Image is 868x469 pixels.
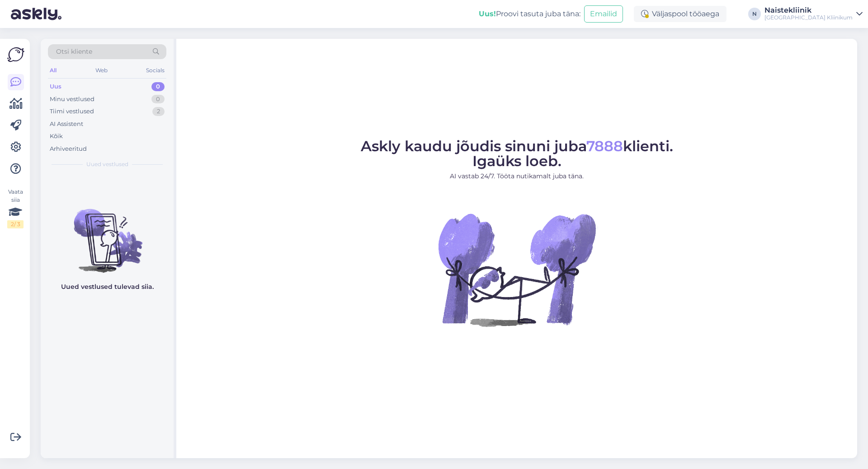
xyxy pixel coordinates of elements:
p: AI vastab 24/7. Tööta nutikamalt juba täna. [361,172,673,181]
div: All [48,65,58,76]
div: 0 [151,95,165,104]
div: Proovi tasuta juba täna: [479,9,580,19]
a: Naistekliinik[GEOGRAPHIC_DATA] Kliinikum [764,7,863,21]
div: Naistekliinik [764,7,853,14]
div: [GEOGRAPHIC_DATA] Kliinikum [764,14,853,21]
div: AI Assistent [50,120,83,129]
div: Web [94,65,109,76]
div: Minu vestlused [50,95,94,104]
div: Vaata siia [7,188,24,228]
span: 7888 [586,137,623,155]
div: Arhiveeritud [50,144,87,153]
div: 2 / 3 [7,220,24,228]
span: Otsi kliente [56,47,92,56]
p: Uued vestlused tulevad siia. [61,282,154,292]
span: Uued vestlused [86,160,128,168]
img: Askly Logo [7,46,24,63]
b: Uus! [479,9,496,18]
div: Uus [50,82,61,91]
div: Kõik [50,132,63,141]
div: Väljaspool tööaega [634,6,726,22]
span: Askly kaudu jõudis sinuni juba klienti. Igaüks loeb. [361,137,673,170]
div: 2 [152,107,165,116]
img: No chats [41,193,174,274]
img: No Chat active [435,188,598,351]
button: Emailid [584,5,623,23]
div: N [748,8,761,20]
div: Tiimi vestlused [50,107,94,116]
div: Socials [144,65,166,76]
div: 0 [151,82,165,91]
